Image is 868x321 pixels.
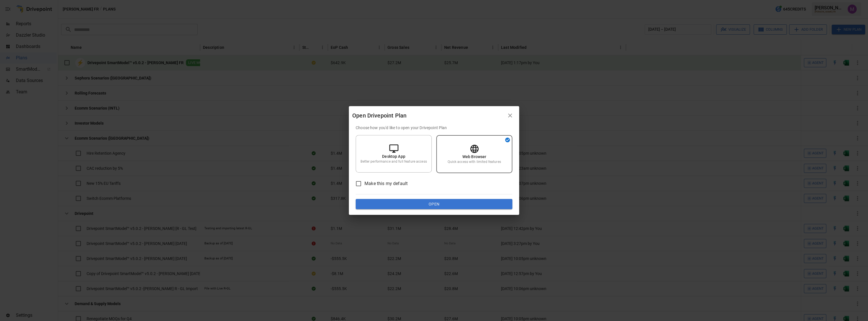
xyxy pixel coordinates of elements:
[360,159,427,164] p: Better performance and full feature access
[352,111,504,120] div: Open Drivepoint Plan
[462,154,487,160] p: Web Browser
[448,160,501,164] p: Quick access with limited features
[382,154,405,159] p: Desktop App
[356,199,512,209] button: Open
[364,180,408,187] span: Make this my default
[356,125,512,131] p: Choose how you'd like to open your Drivepoint Plan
